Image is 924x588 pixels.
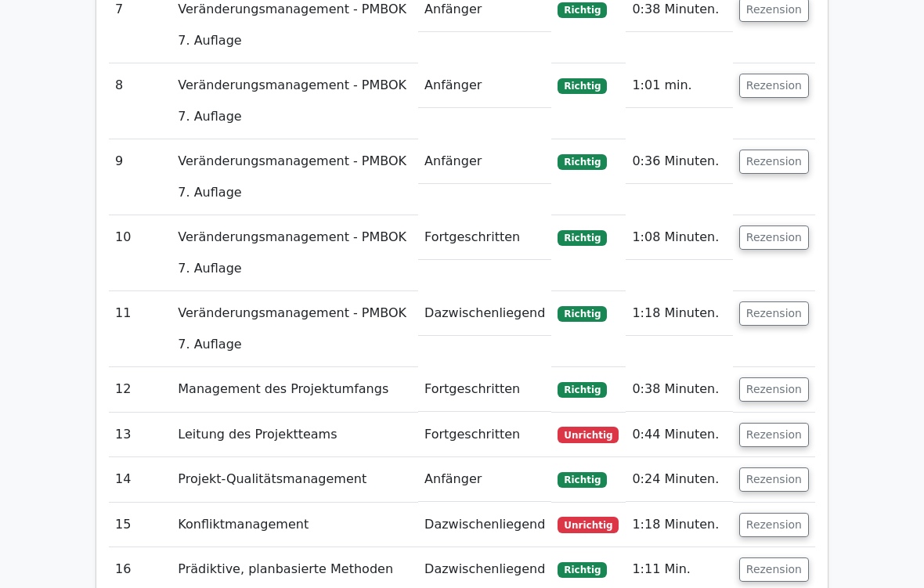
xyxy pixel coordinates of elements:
span: Richtig [558,230,607,246]
span: Richtig [558,382,607,398]
td: 8 [109,63,171,139]
td: 15 [109,503,171,547]
td: Fortgeschritten [418,367,551,412]
td: Fortgeschritten [418,413,551,457]
td: Projekt-Qualitätsmanagement [171,457,418,502]
button: Rezension [739,74,809,98]
button: Rezension [739,225,809,250]
td: Anfänger [418,139,551,184]
td: 0:24 Minuten. [626,457,732,502]
span: Richtig [558,2,607,18]
td: 1:18 Minuten. [626,291,732,336]
span: Unrichtig [558,427,619,442]
td: 14 [109,457,171,502]
button: Rezension [739,513,809,537]
td: Management des Projektumfangs [171,367,418,412]
button: Rezension [739,423,809,447]
td: 0:44 Minuten. [626,413,732,457]
td: Veränderungsmanagement - PMBOK 7. Auflage [171,215,418,291]
td: Anfänger [418,63,551,108]
td: 11 [109,291,171,367]
td: Leitung des Projektteams [171,413,418,457]
span: Richtig [558,562,607,578]
td: 1:01 min. [626,63,732,108]
td: Veränderungsmanagement - PMBOK 7. Auflage [171,63,418,139]
span: Richtig [558,306,607,322]
span: Richtig [558,154,607,170]
td: 1:18 Minuten. [626,503,732,547]
td: Veränderungsmanagement - PMBOK 7. Auflage [171,291,418,367]
button: Rezension [739,150,809,174]
button: Rezension [739,377,809,402]
button: Rezension [739,301,809,326]
td: Veränderungsmanagement - PMBOK 7. Auflage [171,139,418,215]
td: 0:36 Minuten. [626,139,732,184]
td: Fortgeschritten [418,215,551,260]
td: 13 [109,413,171,457]
span: Richtig [558,472,607,488]
td: Anfänger [418,457,551,502]
td: Dazwischenliegend [418,503,551,547]
td: 10 [109,215,171,291]
td: 1:08 Minuten. [626,215,732,260]
td: 12 [109,367,171,412]
span: Richtig [558,78,607,94]
button: Rezension [739,467,809,492]
td: 9 [109,139,171,215]
span: Unrichtig [558,517,619,532]
td: Konfliktmanagement [171,503,418,547]
td: 0:38 Minuten. [626,367,732,412]
button: Rezension [739,557,809,582]
td: Dazwischenliegend [418,291,551,336]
